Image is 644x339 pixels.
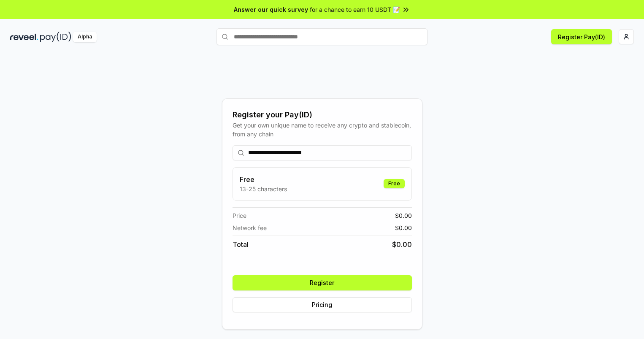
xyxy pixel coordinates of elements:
[240,184,287,193] p: 13-25 characters
[40,32,71,42] img: pay_id
[10,32,38,42] img: reveel_dark
[395,223,412,232] span: $ 0.00
[233,223,267,232] span: Network fee
[233,121,412,138] div: Get your own unique name to receive any crypto and stablecoin, from any chain
[310,5,400,14] span: for a chance to earn 10 USDT 📝
[395,211,412,220] span: $ 0.00
[392,239,412,250] span: $ 0.00
[234,5,308,14] span: Answer our quick survey
[233,275,412,290] button: Register
[240,174,287,184] h3: Free
[233,297,412,312] button: Pricing
[233,211,246,220] span: Price
[73,32,97,42] div: Alpha
[551,29,612,44] button: Register Pay(ID)
[233,109,412,121] div: Register your Pay(ID)
[233,239,249,250] span: Total
[384,179,405,188] div: Free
